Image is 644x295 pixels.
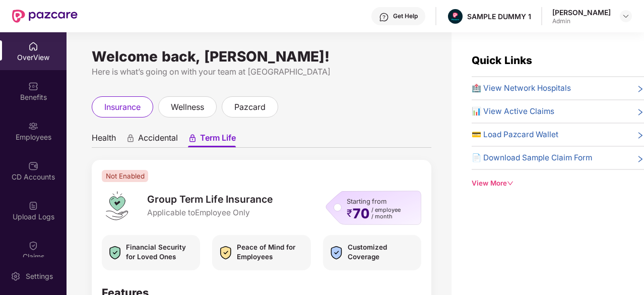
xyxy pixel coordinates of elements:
[28,121,38,131] img: svg+xml;base64,PHN2ZyBpZD0iRW1wbG95ZWVzIiB4bWxucz0iaHR0cDovL3d3dy53My5vcmcvMjAwMC9zdmciIHdpZHRoPS...
[28,201,38,211] img: svg+xml;base64,PHN2ZyBpZD0iVXBsb2FkX0xvZ3MiIGRhdGEtbmFtZT0iVXBsb2FkIExvZ3MiIHhtbG5zPSJodHRwOi8vd3...
[147,193,273,206] span: Group Term Life Insurance
[552,17,611,25] div: Admin
[28,241,38,251] img: svg+xml;base64,PHN2ZyBpZD0iQ2xhaW0iIHhtbG5zPSJodHRwOi8vd3d3LnczLm9yZy8yMDAwL3N2ZyIgd2lkdGg9IjIwIi...
[92,133,116,147] span: Health
[467,12,531,21] div: SAMPLE DUMMY 1
[636,84,644,94] span: right
[200,133,236,147] span: Term Life
[472,129,558,141] span: 💳 Load Pazcard Wallet
[393,12,418,20] div: Get Help
[28,81,38,91] img: svg+xml;base64,PHN2ZyBpZD0iQmVuZWZpdHMiIHhtbG5zPSJodHRwOi8vd3d3LnczLm9yZy8yMDAwL3N2ZyIgd2lkdGg9Ij...
[107,242,123,263] img: icon
[636,154,644,164] span: right
[12,10,78,23] img: New Pazcare Logo
[348,243,416,261] span: Customized Coverage
[28,41,38,51] img: svg+xml;base64,PHN2ZyBpZD0iSG9tZSIgeG1sbnM9Imh0dHA6Ly93d3cudzMub3JnLzIwMDAvc3ZnIiB3aWR0aD0iMjAiIG...
[92,52,431,61] div: Welcome back, [PERSON_NAME]!
[126,243,195,261] span: Financial Security for Loved Ones
[448,9,463,24] img: Pazcare_Alternative_logo-01-01.png
[472,105,554,117] span: 📊 View Active Claims
[472,178,644,189] div: View More
[11,271,21,281] img: svg+xml;base64,PHN2ZyBpZD0iU2V0dGluZy0yMHgyMCIgeG1sbnM9Imh0dHA6Ly93d3cudzMub3JnLzIwMDAvc3ZnIiB3aW...
[28,161,38,171] img: svg+xml;base64,PHN2ZyBpZD0iQ0RfQWNjb3VudHMiIGRhdGEtbmFtZT0iQ0QgQWNjb3VudHMiIHhtbG5zPSJodHRwOi8vd3...
[507,180,513,187] span: down
[472,82,571,94] span: 🏥 View Network Hospitals
[104,101,141,113] span: insurance
[217,242,234,263] img: icon
[636,107,644,117] span: right
[234,101,266,113] span: pazcard
[126,134,135,143] div: animation
[23,271,56,281] div: Settings
[371,207,401,213] span: / employee
[138,133,178,147] span: Accidental
[472,152,592,164] span: 📄 Download Sample Claim Form
[347,209,352,217] span: ₹
[347,197,387,205] span: Starting from
[92,66,431,78] div: Here is what’s going on with your team at [GEOGRAPHIC_DATA]
[188,134,197,143] div: animation
[636,131,644,141] span: right
[472,54,532,67] span: Quick Links
[379,12,389,22] img: svg+xml;base64,PHN2ZyBpZD0iSGVscC0zMngzMiIgeG1sbnM9Imh0dHA6Ly93d3cudzMub3JnLzIwMDAvc3ZnIiB3aWR0aD...
[352,207,369,220] span: 70
[171,101,204,113] span: wellness
[237,243,305,261] span: Peace of Mind for Employees
[328,242,345,263] img: icon
[102,191,132,221] img: logo
[147,207,273,218] span: Applicable to Employee Only
[552,8,611,17] div: [PERSON_NAME]
[622,12,630,20] img: svg+xml;base64,PHN2ZyBpZD0iRHJvcGRvd24tMzJ4MzIiIHhtbG5zPSJodHRwOi8vd3d3LnczLm9yZy8yMDAwL3N2ZyIgd2...
[371,213,401,220] span: / month
[102,170,148,182] span: Not Enabled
